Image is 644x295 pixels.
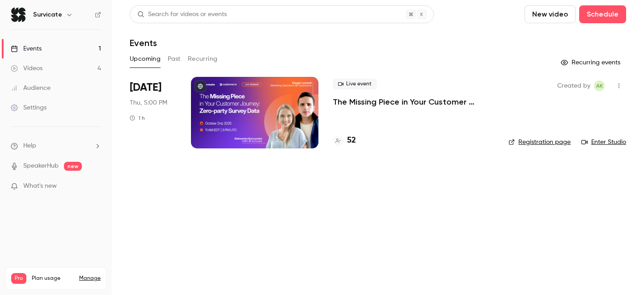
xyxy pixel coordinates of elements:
[11,44,42,53] div: Events
[11,103,47,112] div: Settings
[581,138,626,147] a: Enter Studio
[23,181,57,191] span: What's new
[596,80,603,91] span: AK
[557,80,590,91] span: Created by
[11,8,25,22] img: Survicate
[79,275,101,282] a: Manage
[11,141,101,151] li: help-dropdown-opener
[130,80,161,95] span: [DATE]
[137,10,227,19] div: Search for videos or events
[130,38,157,48] h1: Events
[333,135,356,147] a: 52
[11,64,42,73] div: Videos
[64,162,82,171] span: new
[557,55,626,70] button: Recurring events
[130,98,167,107] span: Thu, 5:00 PM
[333,79,377,89] span: Live event
[130,52,161,66] button: Upcoming
[347,135,356,147] h4: 52
[168,52,181,66] button: Past
[525,5,576,23] button: New video
[594,80,605,91] span: Aleksandra Korczyńska
[11,84,51,93] div: Audience
[11,273,26,284] span: Pro
[32,275,74,282] span: Plan usage
[33,10,62,19] h6: Survicate
[23,161,59,171] a: SpeakerHub
[579,5,626,23] button: Schedule
[333,97,494,107] a: The Missing Piece in Your Customer Journey: Zero-party Survey Data
[508,138,571,147] a: Registration page
[130,114,145,122] div: 1 h
[23,141,36,151] span: Help
[130,77,177,148] div: Oct 2 Thu, 11:00 AM (America/New York)
[188,52,218,66] button: Recurring
[90,182,101,190] iframe: Noticeable Trigger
